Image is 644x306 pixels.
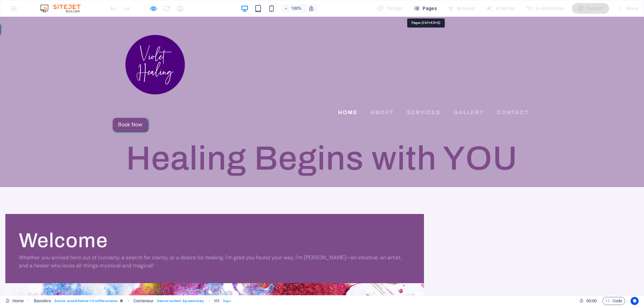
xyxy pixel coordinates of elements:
[371,93,394,98] font: About
[19,213,108,235] font: Welcome
[494,90,531,101] a: Contact
[54,297,117,305] span: . banner .preset-banner-v3-coffee-science
[335,90,360,101] a: Home
[291,6,302,11] font: 100%
[133,297,154,305] span: Cliquez pour sélectionner. Double-cliquez pour modifier.
[404,90,443,101] a: Services
[602,297,625,305] button: Code
[423,6,437,11] font: Pages
[451,90,487,101] a: Gallery
[368,90,396,101] a: About
[308,5,314,11] i: When resizing, automatically adjust the zoom level based on the selected device.
[586,298,597,303] font: 00:00
[34,297,231,305] nav: breadcrumb
[281,4,305,12] button: 100%
[579,297,597,305] h6: Session duration
[120,299,123,303] i: Cet élément est une présélection personnalisable.
[118,104,142,111] font: Book Now
[214,297,220,305] span: Cliquez pour sélectionner. Double-cliquez pour modifier.
[113,101,148,115] a: Book Now
[5,297,24,305] a: Click to cancel the selection. Double-click to open Pages.
[497,93,529,98] font: Contact
[156,297,204,305] span: . banner-content .bg-secondary
[407,93,440,98] font: Services
[453,93,484,98] font: Gallery
[375,3,405,14] div: Design (Ctrl+Alt+Y)
[12,298,24,303] font: Home
[126,123,518,160] font: Healing Begins with YOU
[39,4,89,12] img: Editor Logo
[612,298,622,303] font: Code
[19,237,402,252] font: Whether you arrived here out of curiosity, a search for clarity, or a desire for healing, I'm gla...
[631,297,639,305] button: Usercentrics
[338,93,358,98] font: Home
[411,3,439,14] button: Pages
[222,297,230,305] span: . logo
[34,297,51,305] span: Cliquez pour sélectionner. Double-cliquez pour modifier.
